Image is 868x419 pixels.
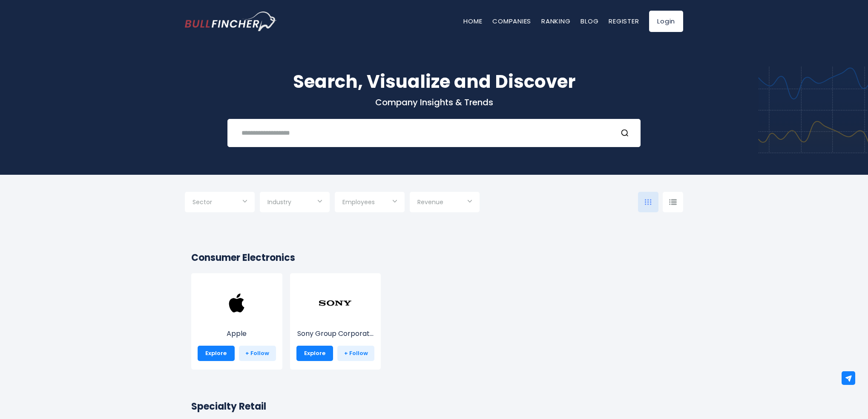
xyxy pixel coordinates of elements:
a: Blog [581,17,598,26]
img: Bullfincher logo [185,12,277,31]
button: Search [621,127,632,139]
img: icon-comp-list-view.svg [669,199,677,205]
input: Selection [267,195,322,211]
span: Industry [267,198,291,206]
a: Explore [198,346,235,361]
a: Sony Group Corporat... [296,302,375,339]
a: Register [609,17,639,26]
h2: Consumer Electronics [191,251,677,265]
img: AAPL.png [220,286,254,320]
h2: Specialty Retail [191,399,677,413]
a: Apple [198,302,276,339]
a: + Follow [337,346,374,361]
a: Companies [492,17,531,26]
img: SONY.png [318,286,352,320]
p: Company Insights & Trends [185,97,683,108]
a: + Follow [239,346,276,361]
a: Home [463,17,482,26]
input: Selection [417,195,472,211]
p: Apple [198,329,276,339]
input: Selection [342,195,397,211]
span: Sector [193,198,212,206]
a: Login [649,11,683,32]
a: Ranking [541,17,570,26]
a: Go to homepage [185,12,276,31]
h1: Search, Visualize and Discover [185,68,683,95]
span: Revenue [417,198,443,206]
p: Sony Group Corporation [296,329,375,339]
img: icon-comp-grid.svg [645,199,652,205]
a: Explore [296,346,333,361]
input: Selection [193,195,247,211]
span: Employees [342,198,375,206]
